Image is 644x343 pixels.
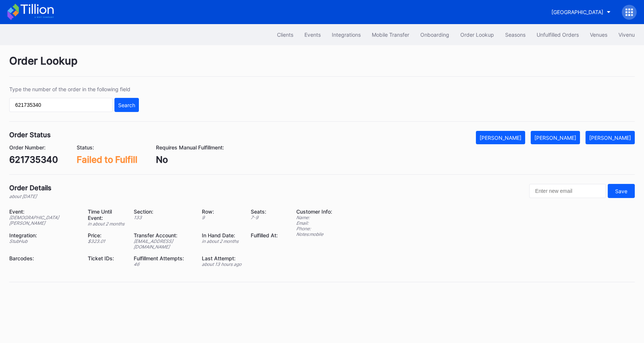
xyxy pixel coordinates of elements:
div: in about 2 months [202,238,241,244]
input: Enter new email [529,184,606,198]
div: Order Lookup [9,55,635,77]
div: [GEOGRAPHIC_DATA] [551,9,603,15]
button: Order Lookup [455,28,500,42]
button: Integrations [326,28,366,42]
div: Onboarding [420,32,449,38]
button: [PERSON_NAME] [476,131,525,144]
button: [GEOGRAPHIC_DATA] [546,5,616,19]
button: [PERSON_NAME] [585,131,635,144]
button: Seasons [500,28,531,42]
div: Vivenu [618,32,635,38]
div: Phone: [296,226,332,231]
button: Venues [584,28,613,42]
div: [PERSON_NAME] [534,135,576,141]
button: Mobile Transfer [366,28,415,42]
div: Search [118,102,135,108]
div: Failed to Fulfill [77,154,137,165]
button: Events [299,28,326,42]
div: [EMAIL_ADDRESS][DOMAIN_NAME] [134,238,193,250]
div: [DEMOGRAPHIC_DATA][PERSON_NAME] [9,215,79,226]
div: Price: [88,232,125,238]
div: Order Details [9,184,51,192]
div: Barcodes: [9,255,79,261]
div: 133 [134,215,193,220]
div: Section: [134,208,193,215]
div: Row: [202,208,241,215]
div: Event: [9,208,79,215]
div: 621735340 [9,154,58,165]
div: Type the number of the order in the following field [9,86,139,92]
input: GT59662 [9,98,113,112]
div: $ 323.01 [88,238,125,244]
div: Customer Info: [296,208,332,215]
button: Clients [271,28,299,42]
button: Unfulfilled Orders [531,28,584,42]
button: [PERSON_NAME] [531,131,580,144]
div: Status: [77,144,137,151]
div: Last Attempt: [202,255,241,261]
div: about [DATE] [9,194,51,199]
div: StubHub [9,238,79,244]
div: about 13 hours ago [202,261,241,267]
button: Vivenu [613,28,640,42]
button: Search [114,98,139,112]
div: in about 2 months [88,221,125,227]
div: Seats: [251,208,278,215]
div: Name: [296,215,332,220]
div: Venues [590,32,607,38]
div: In Hand Date: [202,232,241,238]
div: Email: [296,220,332,226]
div: Fulfillment Attempts: [134,255,193,261]
div: Order Status [9,131,51,139]
div: Clients [277,32,293,38]
div: Unfulfilled Orders [537,32,579,38]
div: [PERSON_NAME] [480,135,521,141]
div: Integrations [332,32,361,38]
div: Fulfilled At: [251,232,278,238]
div: Transfer Account: [134,232,193,238]
button: Onboarding [415,28,455,42]
div: Notes: mobile [296,231,332,237]
div: Seasons [505,32,525,38]
div: Time Until Event: [88,208,125,221]
div: 7 - 9 [251,215,278,220]
div: Mobile Transfer [372,32,409,38]
div: [PERSON_NAME] [589,135,631,141]
div: Integration: [9,232,79,238]
div: 46 [134,261,193,267]
div: Order Lookup [460,32,494,38]
div: Order Number: [9,144,58,151]
button: Save [608,184,635,198]
div: Requires Manual Fulfillment: [156,144,224,151]
div: Events [304,32,321,38]
div: 9 [202,215,241,220]
div: Save [615,188,627,194]
div: No [156,154,224,165]
div: Ticket IDs: [88,255,125,261]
